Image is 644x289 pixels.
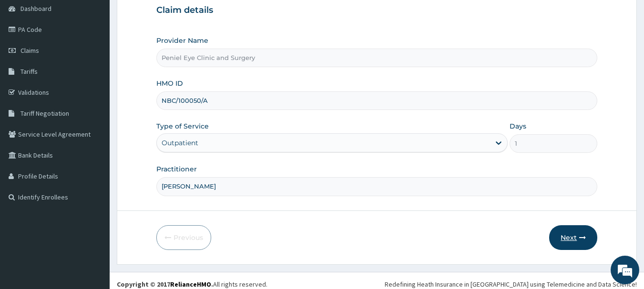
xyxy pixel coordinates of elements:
input: Enter Name [156,177,598,196]
label: Provider Name [156,36,208,45]
div: Outpatient [162,138,198,148]
h3: Claim details [156,5,598,16]
div: Redefining Heath Insurance in [GEOGRAPHIC_DATA] using Telemedicine and Data Science! [385,279,637,289]
strong: Copyright © 2017 . [117,280,213,289]
img: d_794563401_company_1708531726252_794563401 [18,48,39,71]
span: We're online! [55,85,132,181]
div: Chat with us now [50,53,160,66]
span: Tariffs [20,67,38,76]
label: Type of Service [156,121,209,131]
label: HMO ID [156,79,183,88]
label: Practitioner [156,164,197,174]
textarea: Type your message and hit 'Enter' [5,190,182,223]
span: Tariff Negotiation [20,109,69,118]
a: RelianceHMO [170,280,211,289]
input: Enter HMO ID [156,91,598,110]
label: Days [510,121,526,131]
button: Previous [156,225,211,250]
span: Claims [20,46,39,55]
div: Minimize live chat window [156,5,179,28]
span: Dashboard [20,4,51,13]
button: Next [549,225,597,250]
